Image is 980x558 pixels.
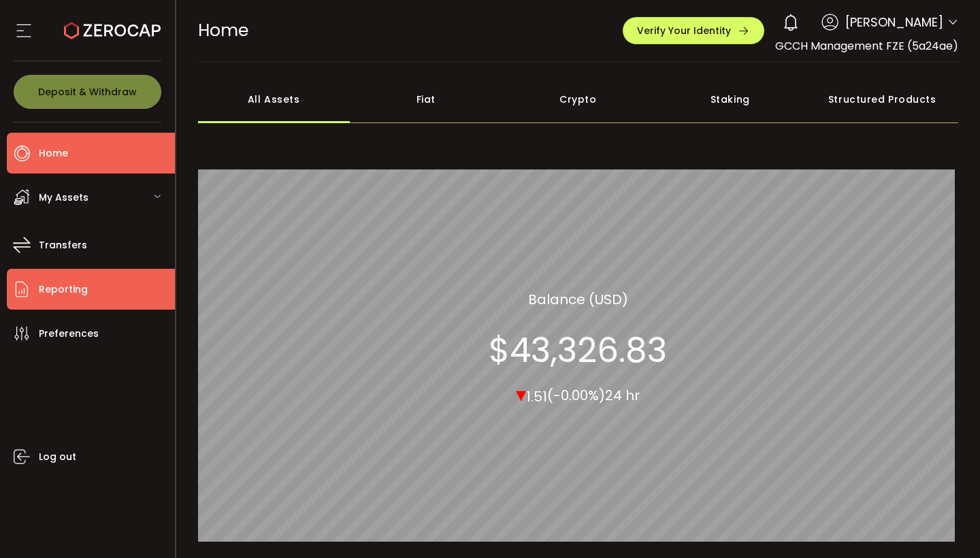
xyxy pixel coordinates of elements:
[39,324,99,344] span: Preferences
[198,18,248,42] span: Home
[775,38,958,54] span: GCCH Management FZE (5a24ae)
[526,387,547,406] span: 1.51
[605,386,640,405] span: 24 hr
[654,76,806,123] div: Staking
[198,76,350,123] div: All Assets
[39,144,68,163] span: Home
[39,447,76,467] span: Log out
[39,235,87,255] span: Transfers
[806,76,959,123] div: Structured Products
[516,379,526,408] span: ▾
[39,188,88,208] span: My Assets
[623,17,764,44] button: Verify Your Identity
[547,386,605,405] span: (-0.00%)
[350,76,502,123] div: Fiat
[502,76,655,123] div: Crypto
[845,13,943,31] span: [PERSON_NAME]
[528,289,628,309] section: Balance (USD)
[912,493,980,558] iframe: Chat Widget
[38,87,137,97] span: Deposit & Withdraw
[637,26,731,35] span: Verify Your Identity
[14,75,161,109] button: Deposit & Withdraw
[489,329,667,370] section: $43,326.83
[39,280,88,299] span: Reporting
